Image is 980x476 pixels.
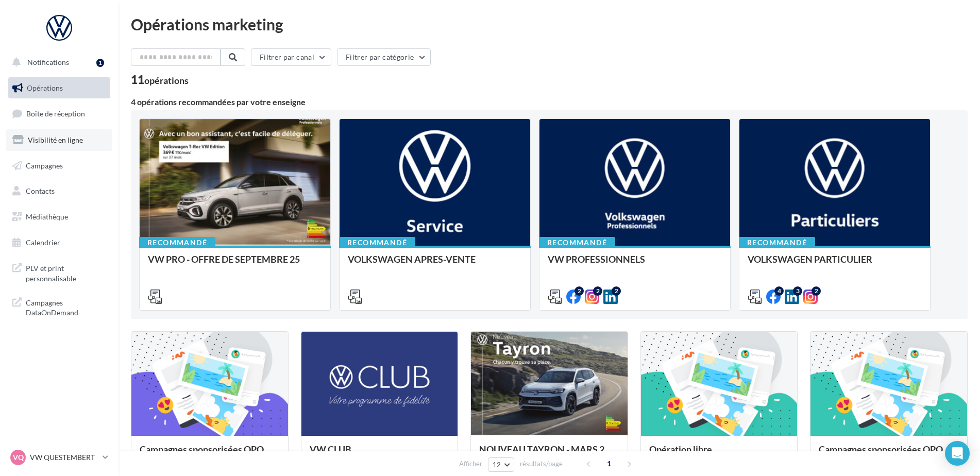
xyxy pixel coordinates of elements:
span: Afficher [459,459,482,469]
a: Campagnes DataOnDemand [6,292,112,322]
span: PLV et print personnalisable [26,261,106,283]
div: Campagnes sponsorisées OPO [819,444,959,465]
div: VOLKSWAGEN PARTICULIER [748,254,922,275]
span: 12 [493,461,501,469]
span: Médiathèque [26,212,68,221]
div: 2 [575,286,584,296]
div: Recommandé [539,237,615,248]
button: Filtrer par catégorie [337,48,431,66]
a: Opérations [6,77,112,99]
a: Médiathèque [6,206,112,228]
a: Boîte de réception [6,103,112,125]
div: VOLKSWAGEN APRES-VENTE [348,254,522,275]
span: Boîte de réception [26,109,85,118]
div: 3 [793,286,802,296]
a: Visibilité en ligne [6,129,112,151]
a: PLV et print personnalisable [6,257,112,287]
div: Recommandé [139,237,215,248]
div: Campagnes sponsorisées OPO Septembre [140,444,280,465]
div: NOUVEAU TAYRON - MARS 2025 [479,444,619,465]
div: 11 [131,74,189,86]
button: Notifications 1 [6,52,108,73]
div: Open Intercom Messenger [945,441,970,466]
div: Opérations marketing [131,16,968,32]
a: Campagnes [6,155,112,177]
span: Campagnes DataOnDemand [26,296,106,318]
button: Filtrer par canal [251,48,331,66]
div: VW CLUB [310,444,450,465]
span: résultats/page [520,459,563,469]
span: Opérations [27,83,63,92]
span: Notifications [27,58,69,66]
span: VQ [13,452,24,463]
div: Recommandé [739,237,815,248]
button: 12 [488,457,514,472]
span: Contacts [26,186,55,195]
div: VW PRO - OFFRE DE SEPTEMBRE 25 [148,254,322,275]
a: Calendrier [6,232,112,253]
span: 1 [601,455,617,472]
div: opérations [144,76,189,85]
div: 2 [593,286,602,296]
p: VW QUESTEMBERT [30,452,98,463]
a: VQ VW QUESTEMBERT [8,448,110,467]
a: Contacts [6,180,112,202]
div: VW PROFESSIONNELS [548,254,722,275]
div: Opération libre [649,444,789,465]
div: 1 [96,59,104,67]
div: Recommandé [339,237,415,248]
div: 4 opérations recommandées par votre enseigne [131,98,968,106]
div: 2 [612,286,621,296]
div: 2 [812,286,821,296]
span: Campagnes [26,161,63,169]
span: Visibilité en ligne [28,135,83,144]
span: Calendrier [26,238,60,247]
div: 4 [774,286,784,296]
